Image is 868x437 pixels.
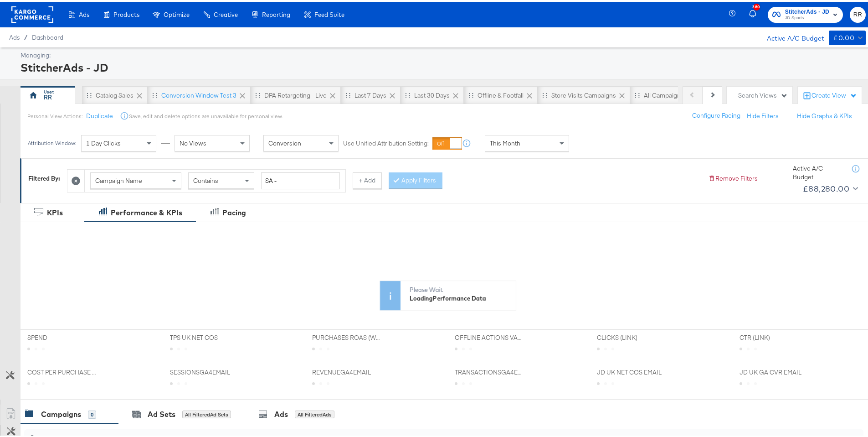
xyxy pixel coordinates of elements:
[812,89,857,99] div: Create View
[793,162,843,179] div: Active A/C Budget
[747,110,779,119] button: Hide Filters
[414,89,450,98] div: Last 30 days
[268,137,301,146] span: Conversion
[129,111,282,118] div: Save, edit and delete options are unavailable for personal view.
[88,409,96,417] div: 0
[180,137,206,146] span: No Views
[785,5,829,15] span: StitcherAds - JD
[264,89,327,98] div: DPA Retargeting - Live
[542,91,547,96] div: Drag to reorder tab
[748,4,763,22] button: 380
[478,89,524,98] div: Offline & Footfall
[152,91,157,96] div: Drag to reorder tab
[833,31,854,42] div: £0.00
[21,49,863,58] div: Managing:
[148,407,175,418] div: Ad Sets
[785,13,829,20] span: JD Sports
[255,91,260,96] div: Drag to reorder tab
[95,175,142,183] span: Campaign Name
[261,171,340,187] input: Enter a search term
[274,407,288,418] div: Ads
[686,106,747,122] button: Configure Pacing
[28,172,60,181] div: Filtered By:
[161,89,236,98] div: Conversion window Test 3
[113,9,139,16] span: Products
[551,89,616,98] div: Store Visits campaigns
[757,29,824,42] div: Active A/C Budget
[96,89,134,98] div: Catalog Sales
[345,91,350,96] div: Drag to reorder tab
[803,180,849,194] div: £88,280.00
[214,9,238,16] span: Creative
[87,91,92,96] div: Drag to reorder tab
[768,5,843,21] button: StitcherAds - JDJD Sports
[47,206,63,216] div: KPIs
[222,206,246,216] div: Pacing
[27,111,82,118] div: Personal View Actions:
[850,5,866,21] button: RR
[262,9,290,16] span: Reporting
[295,409,334,417] div: All Filtered Ads
[405,91,410,96] div: Drag to reorder tab
[635,91,640,96] div: Drag to reorder tab
[41,407,81,418] div: Campaigns
[490,137,520,146] span: This Month
[343,137,429,146] label: Use Unified Attribution Setting:
[829,29,866,43] button: £0.00
[468,91,473,96] div: Drag to reorder tab
[314,9,344,16] span: Feed Suite
[644,89,684,98] div: All Campaigns
[799,180,860,194] button: £88,280.00
[193,175,218,183] span: Contains
[853,8,862,18] span: RR
[353,171,382,187] button: + Add
[21,58,863,73] div: StitcherAds - JD
[32,32,63,39] a: Dashboard
[738,89,788,98] div: Search Views
[797,110,852,119] button: Hide Graphs & KPIs
[708,172,758,181] button: Remove Filters
[27,138,77,145] div: Attribution Window:
[79,9,89,16] span: Ads
[354,89,386,98] div: last 7 days
[20,32,32,39] span: /
[182,409,231,417] div: All Filtered Ad Sets
[9,32,20,39] span: Ads
[86,110,113,119] button: Duplicate
[86,137,121,146] span: 1 Day Clicks
[44,91,52,100] div: RR
[753,2,760,9] div: 380
[164,9,190,16] span: Optimize
[111,206,182,216] div: Performance & KPIs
